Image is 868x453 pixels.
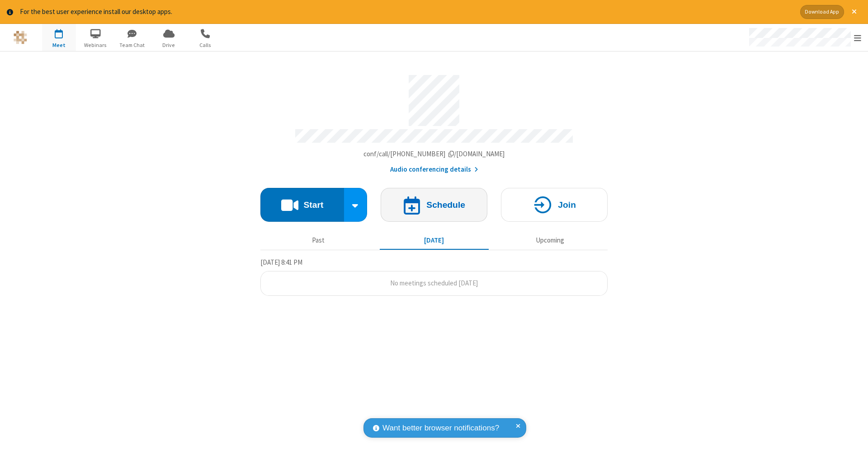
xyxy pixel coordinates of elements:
button: Past [264,232,373,249]
span: Want better browser notifications? [382,422,499,434]
span: Webinars [79,41,113,49]
button: Download App [800,5,844,19]
img: QA Selenium DO NOT DELETE OR CHANGE [14,31,27,44]
button: Logo [3,24,37,51]
span: Drive [152,41,186,49]
h4: Join [558,201,576,209]
div: Open menu [741,24,868,51]
span: [DATE] 8:41 PM [260,258,302,266]
div: Start conference options [344,188,368,222]
button: Close alert [847,5,861,19]
span: Team Chat [115,41,149,49]
h4: Schedule [426,201,465,209]
button: Start [260,188,344,222]
section: Today's Meetings [260,257,608,296]
div: For the best user experience install our desktop apps. [20,7,793,17]
button: [DATE] [380,232,489,249]
span: No meetings scheduled [DATE] [390,279,478,287]
button: Schedule [381,188,487,222]
section: Account details [260,68,608,174]
button: Copy my meeting room linkCopy my meeting room link [363,149,505,159]
span: Meet [42,41,76,49]
button: Upcoming [495,232,604,249]
span: Calls [189,41,222,49]
span: Copy my meeting room link [363,149,505,158]
button: Join [501,188,608,222]
button: Audio conferencing details [390,164,478,175]
h4: Start [303,201,323,209]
